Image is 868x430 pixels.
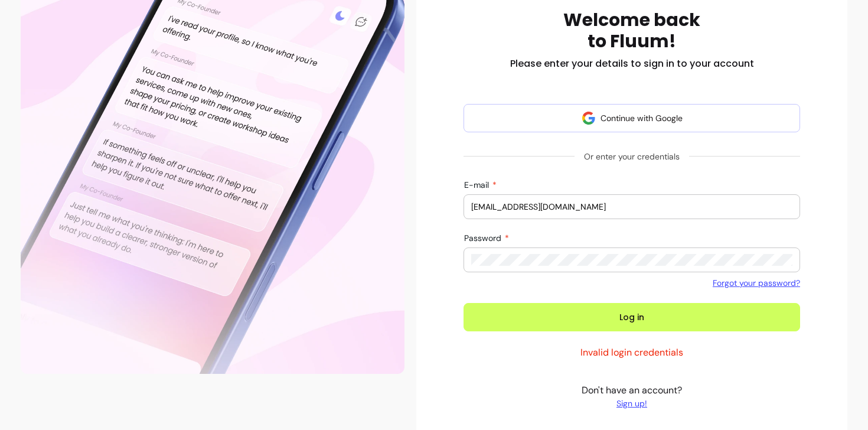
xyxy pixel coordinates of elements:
[575,146,689,167] span: Or enter your credentials
[582,111,596,125] img: avatar
[563,9,700,52] h1: Welcome back to Fluum!
[464,233,504,243] span: Password
[464,104,800,132] button: Continue with Google
[582,398,682,409] a: Sign up!
[713,277,800,289] a: Forgot your password?
[471,254,792,266] input: Password
[471,201,792,213] input: E-mail
[464,303,800,331] button: Log in
[582,383,682,409] p: Don't have an account?
[510,57,754,71] h2: Please enter your details to sign in to your account
[464,180,491,190] span: E-mail
[580,346,683,360] p: Invalid login credentials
